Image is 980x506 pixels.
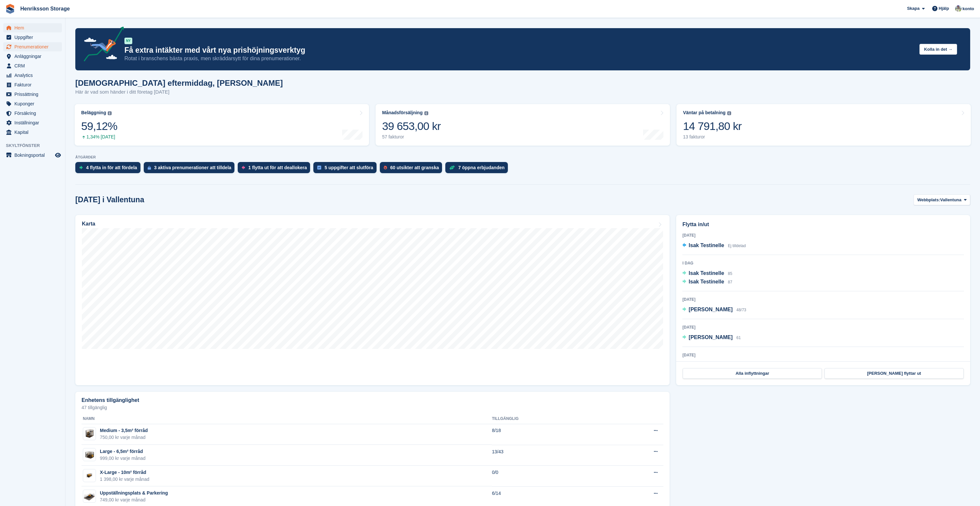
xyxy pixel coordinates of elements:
[682,221,964,228] h2: Flytta in/ut
[728,280,732,284] span: 87
[83,492,96,501] img: Prc.24.4_.png
[100,434,148,441] div: 750,00 kr varje månad
[3,42,62,51] a: menu
[81,134,117,140] div: 1,34% [DATE]
[54,151,62,159] a: Förhandsgranska butik
[82,405,663,410] p: 47 tillgänglig
[682,352,964,358] div: [DATE]
[144,162,238,176] a: 3 aktiva prenumerationer att tilldela
[100,448,145,455] div: Large - 6,5m² förråd
[380,162,446,176] a: 60 utsikter att granska
[3,151,62,160] a: meny
[728,271,732,276] span: 85
[689,270,724,276] span: Isak Testinelle
[75,162,144,176] a: 4 flytta in för att fördela
[75,104,369,146] a: Beläggning 59,12% 1,34% [DATE]
[14,90,54,99] span: Prissättning
[683,134,742,140] div: 13 fakturor
[75,155,970,159] p: ÅTGÄRDER
[682,306,746,314] a: [PERSON_NAME] 48/73
[449,165,455,170] img: deal-1b604bf984904fb50ccaf53a9ad4b4a5d6e5aea283cecdc64d6e3604feb123c2.svg
[689,279,724,284] span: Isak Testinelle
[682,269,732,278] a: Isak Testinelle 85
[736,335,741,340] span: 61
[689,243,724,248] span: Isak Testinelle
[78,27,124,64] img: price-adjustments-announcement-icon-8257ccfd72463d97f412b2fc003d46551f7dbcb40ab6d574587a9cd5c0d94...
[100,476,149,483] div: 1 398,00 kr varje månad
[955,5,962,12] img: Daniel Axberg
[14,61,54,70] span: CRM
[3,61,62,70] a: menu
[75,79,283,87] h1: [DEMOGRAPHIC_DATA] eftermiddag, [PERSON_NAME]
[75,195,144,204] h2: [DATE] i Vallentuna
[14,99,54,108] span: Kuponger
[83,449,96,460] img: Prc.24.6_1%201.png
[682,324,964,330] div: [DATE]
[18,3,72,14] a: Henriksson Storage
[14,71,54,80] span: Analytics
[682,278,732,286] a: Isak Testinelle 87
[100,497,168,503] div: 749,00 kr varje månad
[86,165,137,170] div: 4 flytta in för att fördela
[14,33,54,42] span: Uppgifter
[940,197,961,203] span: Vallentuna
[683,110,726,116] div: Väntar på betalning
[384,166,387,170] img: prospect-51fa495bee0391a8d652442698ab0144808aea92771e9ea1ae160a38d050c398.svg
[914,194,970,205] button: Webbplats: Vallentuna
[79,166,83,170] img: move_ins_to_allocate_icon-fdf77a2bb77ea45bf5b3d319d69a93e2d87916cf1d5bf7949dd705db3b84f3ca.svg
[824,368,964,379] a: [PERSON_NAME] flyttar ut
[683,368,822,379] a: Alla inflyttningar
[100,427,148,434] div: Medium - 3,5m² förråd
[124,38,132,44] div: NY
[445,162,511,176] a: 7 öppna erbjudanden
[313,162,380,176] a: 5 uppgifter att slutföra
[492,466,605,487] td: 0/0
[492,414,605,424] th: Tillgänglig
[100,490,168,497] div: Uppställningsplats & Parkering
[148,166,151,170] img: active_subscription_to_allocate_icon-d502201f5373d7db506a760aba3b589e785aa758c864c3986d89f69b8ff3...
[100,469,149,476] div: X-Large - 10m² förråd
[108,111,112,115] img: icon-info-grey-7440780725fd019a000dd9b08b2336e03edf1995a4989e88bcd33f0948082b44.svg
[3,23,62,32] a: menu
[3,80,62,89] a: menu
[124,55,914,62] p: Rotat i branschens bästa praxis, men skräddarsytt för dina prenumerationer.
[907,5,919,12] span: Skapa
[84,427,95,440] img: Prc.24.5_1%201.png
[382,110,423,116] div: Månadsförsäljning
[727,111,731,115] img: icon-info-grey-7440780725fd019a000dd9b08b2336e03edf1995a4989e88bcd33f0948082b44.svg
[682,232,964,238] div: [DATE]
[682,242,746,250] a: Isak Testinelle Ej tilldelad
[3,52,62,61] a: menu
[736,308,746,312] span: 48/73
[382,134,441,140] div: 57 fakturor
[83,472,96,479] img: Group%2032.png
[682,334,741,342] a: [PERSON_NAME] 61
[14,109,54,118] span: Försäkring
[14,118,54,127] span: Inställningar
[682,297,964,302] div: [DATE]
[3,71,62,80] a: menu
[242,166,245,170] img: move_outs_to_deallocate_icon-f764333ba52eb49d3ac5e1228854f67142a1ed5810a6f6cc68b1a99e826820c5.svg
[3,99,62,108] a: menu
[3,109,62,118] a: menu
[81,119,117,133] div: 59,12%
[14,151,54,160] span: Bokningsportal
[14,52,54,61] span: Anläggningar
[82,221,95,227] h2: Karta
[14,80,54,89] span: Fakturor
[6,142,65,149] span: Skyltfönster
[963,6,974,12] span: konto
[728,244,746,248] span: Ej tilldelad
[689,307,732,312] span: [PERSON_NAME]
[492,424,605,445] td: 8/18
[3,90,62,99] a: menu
[919,44,957,55] button: Kolla in det →
[324,165,373,170] div: 5 uppgifter att slutföra
[3,128,62,137] a: menu
[492,445,605,466] td: 13/43
[100,455,145,462] div: 999,00 kr varje månad
[939,5,949,12] span: Hjälp
[3,118,62,127] a: menu
[424,111,428,115] img: icon-info-grey-7440780725fd019a000dd9b08b2336e03edf1995a4989e88bcd33f0948082b44.svg
[376,104,670,146] a: Månadsförsäljning 39 653,00 kr 57 fakturor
